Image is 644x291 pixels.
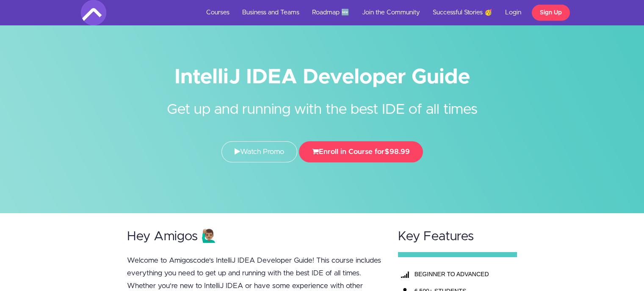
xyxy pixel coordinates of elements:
a: Watch Promo [221,141,297,162]
th: BEGINNER TO ADVANCED [412,266,504,283]
h2: Hey Amigos 🙋🏽‍♂️ [127,230,382,244]
h1: IntelliJ IDEA Developer Guide [81,68,564,87]
a: Sign Up [532,5,570,21]
h2: Key Features [398,230,517,244]
button: Enroll in Course for$98.99 [299,141,423,162]
h2: Get up and running with the best IDE of all times [163,87,481,120]
span: $98.99 [384,148,410,155]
